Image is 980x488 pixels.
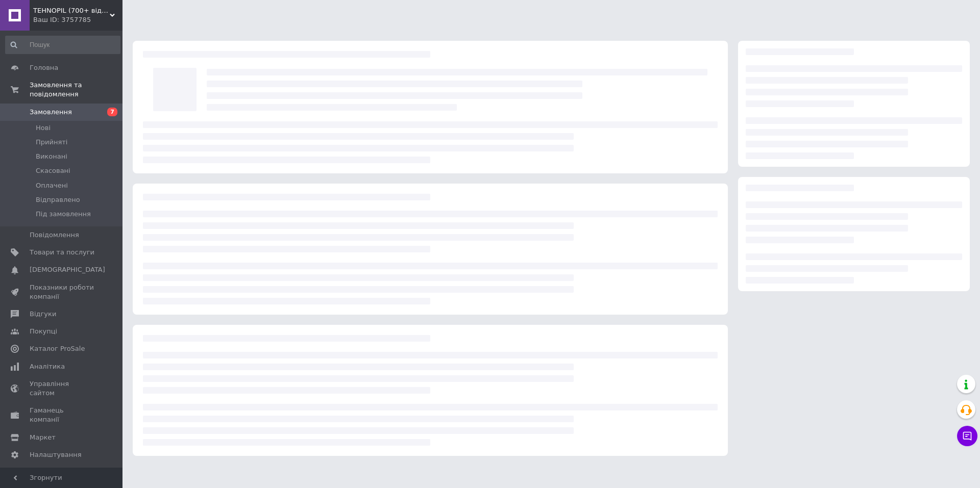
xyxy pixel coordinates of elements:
[5,36,120,54] input: Пошук
[33,15,122,24] div: Ваш ID: 3757785
[30,379,94,398] span: Управління сайтом
[30,230,79,240] span: Повідомлення
[36,138,67,147] span: Прийняті
[30,248,94,257] span: Товари та послуги
[36,152,67,161] span: Виконані
[30,310,56,319] span: Відгуки
[36,195,80,204] span: Відправлено
[30,450,82,459] span: Налаштування
[30,283,94,301] span: Показники роботи компанії
[30,63,58,72] span: Головна
[30,433,56,442] span: Маркет
[957,426,977,446] button: Чат з покупцем
[30,362,65,371] span: Аналітика
[30,265,105,274] span: [DEMOGRAPHIC_DATA]
[36,181,68,190] span: Оплачені
[36,166,70,175] span: Скасовані
[30,327,57,336] span: Покупці
[36,123,51,133] span: Нові
[33,6,110,15] span: TEHNOPIL (700+ відгуків - Відправка в день замовлення 7 днів на тиждень - Гарантія на товари)
[30,406,94,424] span: Гаманець компанії
[30,344,85,353] span: Каталог ProSale
[30,108,72,117] span: Замовлення
[30,81,122,99] span: Замовлення та повідомлення
[36,210,91,219] span: Під замовлення
[107,108,117,116] span: 7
